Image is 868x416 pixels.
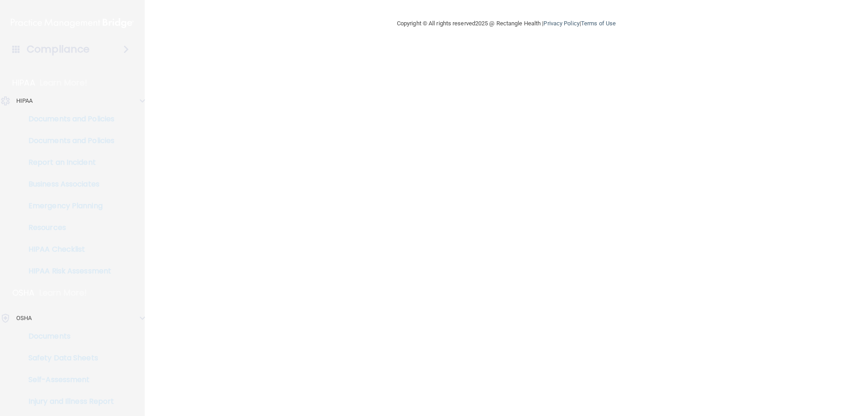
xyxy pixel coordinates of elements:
p: Injury and Illness Report [6,397,129,406]
a: Terms of Use [581,20,616,27]
p: Learn More! [40,77,88,88]
p: Self-Assessment [6,375,129,384]
p: Emergency Planning [6,201,129,210]
img: PMB logo [11,14,134,32]
p: Safety Data Sheets [6,354,129,363]
p: Learn More! [39,287,87,298]
p: Business Associates [6,180,129,189]
p: Documents [6,332,129,341]
p: Documents and Policies [6,136,129,145]
p: HIPAA [16,96,33,106]
div: Copyright © All rights reserved 2025 @ Rectangle Health | | [341,9,671,38]
p: Resources [6,223,129,232]
p: Documents and Policies [6,115,129,124]
p: OSHA [12,287,35,298]
p: HIPAA Risk Assessment [6,267,129,276]
p: Report an Incident [6,158,129,167]
p: HIPAA [12,77,35,88]
p: OSHA [16,313,32,324]
a: Privacy Policy [543,20,579,27]
p: HIPAA Checklist [6,245,129,254]
h4: Compliance [27,43,90,56]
